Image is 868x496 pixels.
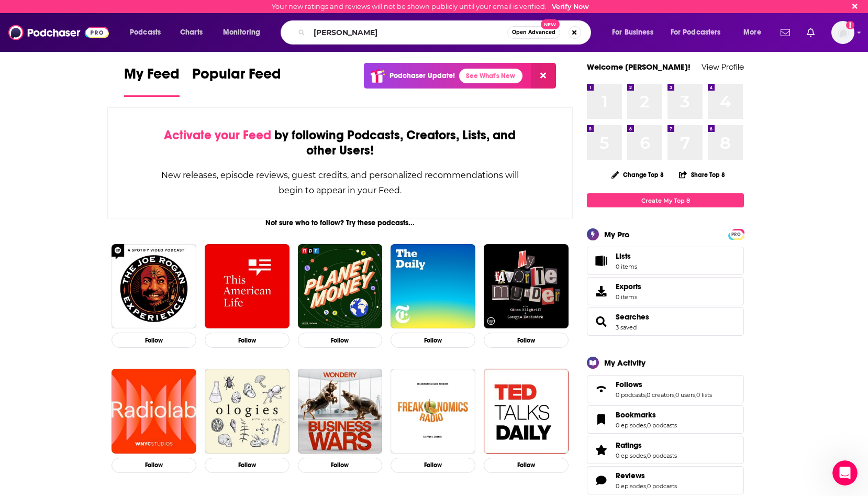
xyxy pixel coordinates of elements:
[298,369,383,454] img: Business Wars
[702,62,744,72] a: View Profile
[616,410,656,420] span: Bookmarks
[484,458,569,473] button: Follow
[484,244,569,329] img: My Favorite Murder with Karen Kilgariff and Georgia Hardstark
[205,244,290,329] img: This American Life
[107,218,573,227] div: Not sure who to follow? Try these podcasts...
[205,458,290,473] button: Follow
[8,23,109,42] a: Podchaser - Follow, Share and Rate Podcasts
[591,253,611,268] span: Lists
[112,333,196,348] button: Follow
[552,3,589,10] a: Verify Now
[512,30,555,35] span: Open Advanced
[605,24,666,41] button: open menu
[591,443,611,457] a: Ratings
[391,333,475,348] button: Follow
[616,482,646,490] a: 0 episodes
[587,193,744,207] a: Create My Top 8
[616,380,712,389] a: Follows
[391,369,475,454] img: Freakonomics Radio
[216,24,274,41] button: open menu
[604,358,646,368] div: My Activity
[730,230,742,238] a: PRO
[223,25,260,40] span: Monitoring
[616,471,677,480] a: Reviews
[616,471,645,480] span: Reviews
[160,168,520,198] div: New releases, episode reviews, guest credits, and personalized recommendations will begin to appe...
[192,65,281,89] span: Popular Feed
[647,452,677,459] a: 0 podcasts
[646,391,647,399] span: ,
[674,391,675,399] span: ,
[605,168,670,181] button: Change Top 8
[616,324,637,331] a: 3 saved
[272,3,589,10] div: Your new ratings and reviews will not be shown publicly until your email is verified.
[646,482,647,490] span: ,
[160,128,520,158] div: by following Podcasts, Creators, Lists, and other Users!
[587,375,744,403] span: Follows
[616,410,677,420] a: Bookmarks
[832,460,858,486] iframe: Intercom live chat
[112,369,196,454] img: Radiolab
[130,25,161,40] span: Podcasts
[291,20,601,45] div: Search podcasts, credits, & more...
[736,24,774,41] button: open menu
[616,380,642,389] span: Follows
[587,466,744,494] span: Reviews
[123,24,174,41] button: open menu
[647,482,677,490] a: 0 podcasts
[124,65,180,89] span: My Feed
[298,244,383,329] img: Planet Money
[587,247,744,275] a: Lists
[591,314,611,329] a: Searches
[646,422,647,429] span: ,
[803,24,819,41] a: Show notifications dropdown
[164,127,271,143] span: Activate your Feed
[484,333,569,348] button: Follow
[541,19,560,29] span: New
[192,65,281,97] a: Popular Feed
[647,391,674,399] a: 0 creators
[112,244,196,329] img: The Joe Rogan Experience
[205,333,290,348] button: Follow
[612,25,653,40] span: For Business
[616,440,642,450] span: Ratings
[616,452,646,459] a: 0 episodes
[616,391,646,399] a: 0 podcasts
[616,282,641,291] span: Exports
[205,369,290,454] img: Ologies with Alie Ward
[591,382,611,396] a: Follows
[587,436,744,464] span: Ratings
[484,369,569,454] img: TED Talks Daily
[743,25,761,40] span: More
[616,251,631,261] span: Lists
[390,71,455,80] p: Podchaser Update!
[507,26,560,39] button: Open AdvancedNew
[587,307,744,336] span: Searches
[180,25,203,40] span: Charts
[647,422,677,429] a: 0 podcasts
[391,244,475,329] img: The Daily
[112,458,196,473] button: Follow
[124,65,180,97] a: My Feed
[831,21,854,44] img: User Profile
[391,458,475,473] button: Follow
[298,458,383,473] button: Follow
[591,412,611,427] a: Bookmarks
[309,24,507,41] input: Search podcasts, credits, & more...
[831,21,854,44] button: Show profile menu
[616,251,637,261] span: Lists
[675,391,695,399] a: 0 users
[591,473,611,488] a: Reviews
[604,229,630,239] div: My Pro
[616,440,677,450] a: Ratings
[616,312,649,322] a: Searches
